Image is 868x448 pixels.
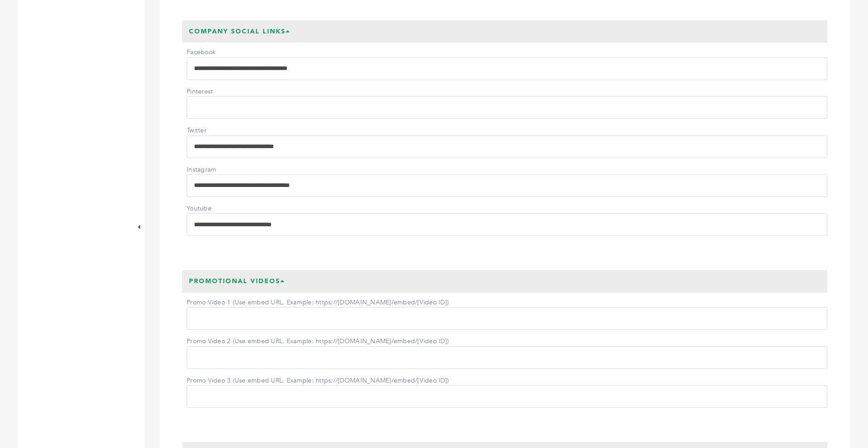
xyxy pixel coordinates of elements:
[187,48,250,57] label: Facebook
[182,20,297,43] h3: Company Social Links
[187,204,250,213] label: Youtube
[187,165,250,174] label: Instagram
[187,337,449,346] label: Promo Video 2 (Use embed URL. Example: https://[DOMAIN_NAME]/embed/[Video ID])
[187,376,449,385] label: Promo Video 3 (Use embed URL. Example: https://[DOMAIN_NAME]/embed/[Video ID])
[187,126,250,135] label: Twitter
[187,87,250,96] label: Pinterest
[182,270,292,293] h3: Promotional Videos
[187,298,449,307] label: Promo Video 1 (Use embed URL. Example: https://[DOMAIN_NAME]/embed/[Video ID])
